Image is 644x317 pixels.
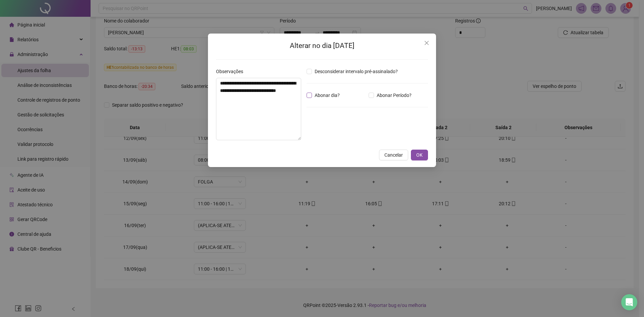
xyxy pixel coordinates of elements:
span: close [424,40,429,46]
span: Abonar Período? [374,92,414,99]
button: Cancelar [379,150,408,160]
span: Abonar dia? [312,92,342,99]
button: Close [421,38,432,48]
span: OK [416,151,423,159]
div: Open Intercom Messenger [621,294,637,310]
h2: Alterar no dia [DATE] [216,40,428,51]
button: OK [411,150,428,160]
label: Observações [216,68,248,75]
span: Cancelar [384,151,403,159]
span: Desconsiderar intervalo pré-assinalado? [312,68,400,75]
